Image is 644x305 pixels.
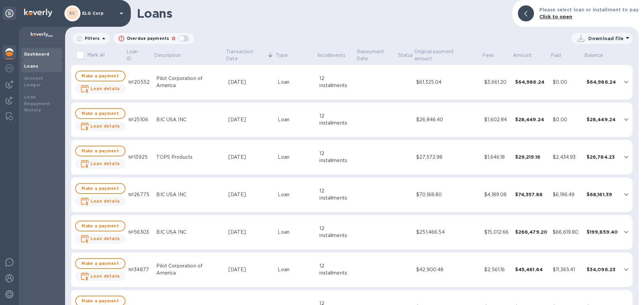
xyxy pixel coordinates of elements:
[113,33,194,44] button: Overdue payments0
[587,191,618,198] div: $68,161.39
[276,52,288,59] p: Type
[553,266,581,273] div: $11,365.41
[278,154,314,161] div: Loan
[515,266,548,273] div: $45,461.64
[319,150,353,164] div: 12 installments
[156,75,223,89] div: Pilot Corporation of America
[156,262,223,277] div: Pilot Corporation of America
[621,227,631,237] button: expand row
[172,35,175,42] p: 0
[278,116,314,123] div: Loan
[87,52,105,59] p: Mark all
[75,122,125,131] button: Loan details
[513,52,540,59] span: Amount
[584,52,603,59] p: Balance
[81,109,119,118] span: Make a payment
[24,64,38,69] b: Loans
[91,199,120,204] b: Loan details
[75,146,125,156] button: Make a payment
[482,52,494,59] p: Fees
[75,272,125,281] button: Loan details
[81,147,119,155] span: Make a payment
[156,154,223,161] div: TOPS Products
[24,94,50,113] b: Loan Repayment History
[587,116,618,123] div: $28,449.24
[319,75,353,89] div: 12 installments
[621,189,631,200] button: expand row
[126,48,153,62] span: Loan ID
[24,76,43,87] b: Account Ledger
[81,222,119,230] span: Make a payment
[75,234,125,244] button: Loan details
[416,79,479,86] div: $61,325.04
[127,35,169,42] p: Overdue payments
[513,52,532,59] p: Amount
[357,48,397,62] p: Repayment Date
[81,297,119,305] span: Make a payment
[539,14,573,19] b: Click to open
[91,124,120,129] b: Loan details
[228,191,273,198] div: [DATE]
[416,229,479,236] div: $251,466.54
[278,191,314,198] div: Loan
[319,112,353,127] div: 12 installments
[75,258,125,269] button: Make a payment
[319,187,353,202] div: 12 installments
[621,115,631,125] button: expand row
[228,116,273,123] div: [DATE]
[484,154,509,161] div: $1,646.18
[587,266,618,273] div: $34,096.23
[75,108,125,119] button: Make a payment
[156,116,223,123] div: BIC USA INC
[156,229,223,236] div: BIC USA INC
[228,229,273,236] div: [DATE]
[24,52,50,57] b: Dashboard
[75,183,125,194] button: Make a payment
[587,79,618,85] div: $64,986.24
[484,266,509,273] div: $2,561.16
[553,116,581,123] div: $0.00
[515,79,548,85] div: $64,986.24
[75,84,125,94] button: Loan details
[278,229,314,236] div: Loan
[484,191,509,198] div: $4,189.08
[416,191,479,198] div: $70,168.80
[587,154,618,160] div: $26,784.23
[484,79,509,86] div: $3,661.20
[128,79,151,86] div: №20552
[515,191,548,198] div: $74,357.88
[154,52,181,59] p: Description
[128,191,151,198] div: №26775
[82,35,100,41] p: Filters
[553,229,581,236] div: $66,619.80
[81,72,119,80] span: Make a payment
[319,262,353,277] div: 12 installments
[515,116,548,123] div: $28,449.24
[484,116,509,123] div: $1,602.84
[154,52,190,59] span: Description
[515,154,548,160] div: $29,219.16
[276,52,297,59] span: Type
[82,11,116,16] p: ELG Corp
[416,154,479,161] div: $27,572.98
[414,48,473,62] p: Original payment amount
[416,116,479,123] div: $26,846.40
[551,52,570,59] span: Paid
[128,154,151,161] div: №13925
[228,266,273,273] div: [DATE]
[553,154,581,161] div: $2,434.93
[278,266,314,273] div: Loan
[75,71,125,81] button: Make a payment
[226,48,275,62] span: Transaction Date
[317,52,345,59] p: Installments
[482,52,503,59] span: Fees
[553,191,581,198] div: $6,196.49
[398,52,413,59] p: Status
[621,77,631,87] button: expand row
[539,7,639,12] b: Please select loan or installment to pay
[156,191,223,198] div: BIC USA INC
[81,259,119,268] span: Make a payment
[228,154,273,161] div: [DATE]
